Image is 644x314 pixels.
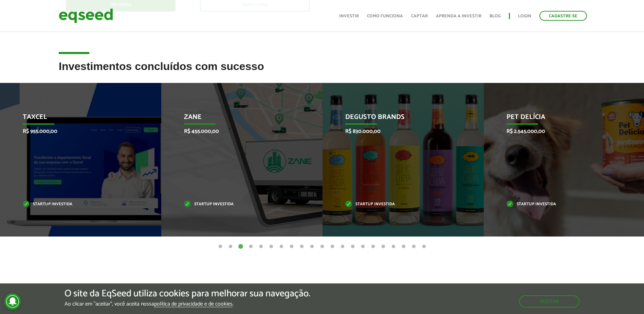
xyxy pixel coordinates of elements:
button: 11 of 21 [319,243,326,250]
a: Login [518,14,531,18]
button: 6 of 21 [268,243,275,250]
button: 8 of 21 [288,243,295,250]
img: EqSeed [59,7,113,25]
button: 3 of 21 [237,243,244,250]
a: Cadastre-se [539,11,587,21]
p: R$ 455.000,00 [184,128,290,135]
p: Startup investida [345,203,451,206]
button: 5 of 21 [258,243,264,250]
button: 15 of 21 [360,243,366,250]
a: política de privacidade e de cookies [154,301,233,307]
button: 13 of 21 [339,243,346,250]
a: Aprenda a investir [436,14,481,18]
p: Zane [184,113,290,125]
p: R$ 830.000,00 [345,128,451,135]
p: Startup investida [507,203,612,206]
a: Captar [411,14,428,18]
button: 19 of 21 [400,243,407,250]
button: 20 of 21 [410,243,417,250]
a: Investir [339,14,359,18]
p: Ao clicar em "aceitar", você aceita nossa . [65,301,310,307]
button: 16 of 21 [370,243,376,250]
button: 12 of 21 [329,243,336,250]
p: Taxcel [23,113,129,125]
a: Blog [490,14,501,18]
p: R$ 955.000,00 [23,128,129,135]
button: 9 of 21 [298,243,305,250]
a: Como funciona [367,14,403,18]
p: R$ 2.545.000,00 [507,128,612,135]
button: Aceitar [519,295,579,308]
button: 1 of 21 [217,243,224,250]
button: 21 of 21 [421,243,427,250]
button: 17 of 21 [380,243,387,250]
p: Startup investida [23,203,129,206]
button: 2 of 21 [227,243,234,250]
p: Pet Delícia [507,113,612,125]
h5: O site da EqSeed utiliza cookies para melhorar sua navegação. [65,289,310,299]
p: Degusto Brands [345,113,451,125]
button: 18 of 21 [390,243,397,250]
button: 14 of 21 [349,243,356,250]
h2: Investimentos concluídos com sucesso [59,60,585,83]
p: Startup investida [184,203,290,206]
button: 4 of 21 [247,243,254,250]
button: 10 of 21 [309,243,315,250]
button: 7 of 21 [278,243,285,250]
